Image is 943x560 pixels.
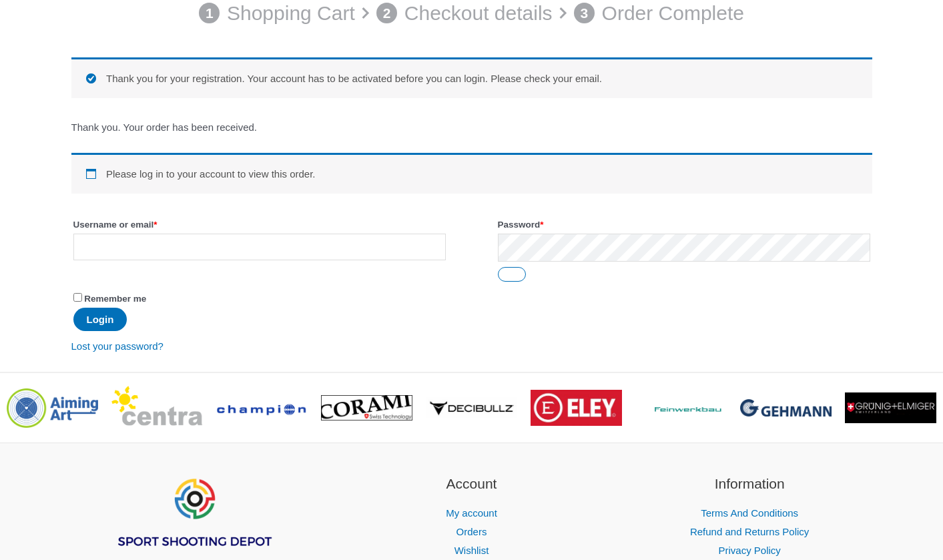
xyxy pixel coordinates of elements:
[690,526,809,537] a: Refund and Returns Policy
[349,473,594,495] h2: Account
[71,57,872,372] div: Thank you. Your order has been received.
[454,545,489,556] a: Wishlist
[701,507,798,519] a: Terms And Conditions
[627,504,872,560] nav: Information
[498,267,526,282] button: Show password
[73,216,446,234] label: Username or email
[71,340,164,352] a: Lost your password?
[456,526,487,537] a: Orders
[199,3,220,24] span: 1
[73,308,127,331] button: Login
[73,293,82,302] input: Remember me
[71,153,872,194] div: Please log in to your account to view this order.
[71,57,872,98] div: Thank you for your registration. Your account has to be activated before you can login. Please ch...
[349,504,594,560] nav: Account
[84,294,146,304] span: Remember me
[718,545,780,556] a: Privacy Policy
[376,3,398,24] span: 2
[446,507,497,519] a: My account
[531,390,622,425] img: brand logo
[627,473,872,495] h2: Information
[498,216,870,234] label: Password
[349,473,594,560] aside: Footer Widget 2
[627,473,872,560] aside: Footer Widget 3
